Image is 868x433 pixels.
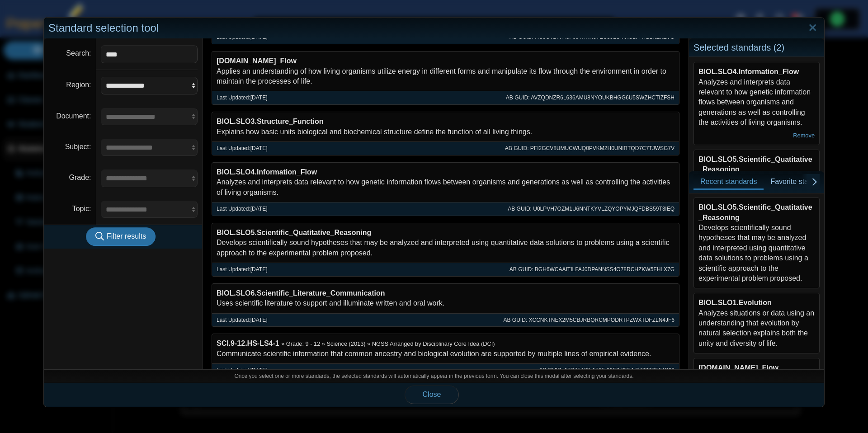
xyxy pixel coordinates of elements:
b: BIOL.SLO3.Structure_Function [217,118,323,125]
b: BIOL.SLO1.Evolution [698,299,772,306]
div: Once you select one or more standards, the selected standards will automatically appear in the pr... [44,369,824,383]
b: BIOL.SLO5.Scientific_Quatitative_Reasoning [217,229,371,236]
div: AB GUID: AVZQDNZR6L636AMU8NYOUKBHGG6U5SWZHCTIZFSH [506,94,675,102]
b: BIOL.SLO4.Information_Flow [698,68,799,75]
time: May 3, 2025 at 11:26 AM [250,266,268,273]
label: Document [56,112,91,120]
div: Develops scientifically sound hypotheses that may be analyzed and interpreted using quantitative ... [212,223,679,263]
div: Develops scientifically sound hypotheses that may be analyzed and interpreted using quantitative ... [693,150,820,253]
button: Close [405,386,459,404]
div: AB GUID: 17D75A30-A70F-11E2-85F4-D4629DFF4B22 [539,367,675,374]
time: May 3, 2025 at 11:26 AM [250,317,268,323]
div: Last Updated: [212,202,679,216]
div: Last Updated: [212,91,679,104]
span: Filter results [107,232,146,240]
div: AB GUID: BGH6WCAAITILFAJ0DPANNSS4O78RCHZKW5FHLX7G [509,266,675,273]
div: Applies an understanding of how living organisms utilize energy in different forms and manipulate... [212,52,679,91]
b: BIOL.SLO5.Scientific_Quatitative_Reasoning [698,155,812,173]
div: Last Updated: [212,141,679,155]
div: Last Updated: [212,263,679,276]
span: 2 [776,42,781,52]
div: Last Updated: [212,363,679,377]
div: Last Updated: [212,313,679,327]
time: May 3, 2025 at 11:26 AM [250,145,268,151]
a: Remove [793,132,815,139]
a: Favorite standards [764,174,837,189]
div: AB GUID: PFI2GCV8UMUCWUQ0PVKM2H0UNIRTQD7C7TJWSG7V [505,145,675,152]
div: Uses scientific literature to support and illuminate written and oral work. [212,284,679,313]
label: Search [66,49,91,57]
div: Standard selection tool [44,18,824,39]
label: Subject [65,143,91,151]
small: » Grade: 9 - 12 » Science (2013) » NGSS Arranged by Disciplinary Core Idea (DCI) [281,340,495,347]
b: BIOL.SLO4.Information_Flow [217,168,317,176]
div: Analyzes and interprets data relevant to how genetic information flows between organisms and gene... [693,62,820,145]
div: Selected standards ( ) [689,38,824,57]
span: Close [423,391,441,398]
div: Analyzes and interprets data relevant to how genetic information flows between organisms and gene... [212,163,679,202]
b: SCI.9-12.HS-LS4-1 [217,339,279,347]
div: AB GUID: U0LPVH7OZM1U6NNTKYVLZQYOPYMJQFDBS59T3IEQ [508,205,675,213]
b: [DOMAIN_NAME]_Flow [698,364,778,372]
div: AB GUID: XCCNKTNEX2M5CBJRBQRCMPODRTPZWXTDFZLN4JF6 [504,316,675,324]
b: BIOL.SLO6.Scientific_Literature_Communication [217,289,385,297]
div: Explains how basic units biological and biochemical structure define the function of all living t... [212,112,679,141]
div: Communicate scientific information that common ancestry and biological evolution are supported by... [212,334,679,363]
time: May 3, 2025 at 11:26 AM [250,206,268,212]
div: Analyzes situations or data using an understanding that evolution by natural selection explains b... [698,298,815,348]
a: Close [806,20,820,36]
b: [DOMAIN_NAME]_Flow [217,57,297,65]
div: Develops scientifically sound hypotheses that may be analyzed and interpreted using quantitative ... [698,202,815,283]
a: Recent standards [693,174,764,189]
button: Filter results [86,227,156,245]
time: May 3, 2025 at 11:26 AM [250,94,268,101]
time: Oct 15, 2023 at 12:02 PM [250,367,268,373]
label: Region [66,81,91,89]
label: Topic [72,205,91,212]
b: BIOL.SLO5.Scientific_Quatitative_Reasoning [698,203,812,221]
label: Grade [69,174,91,181]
